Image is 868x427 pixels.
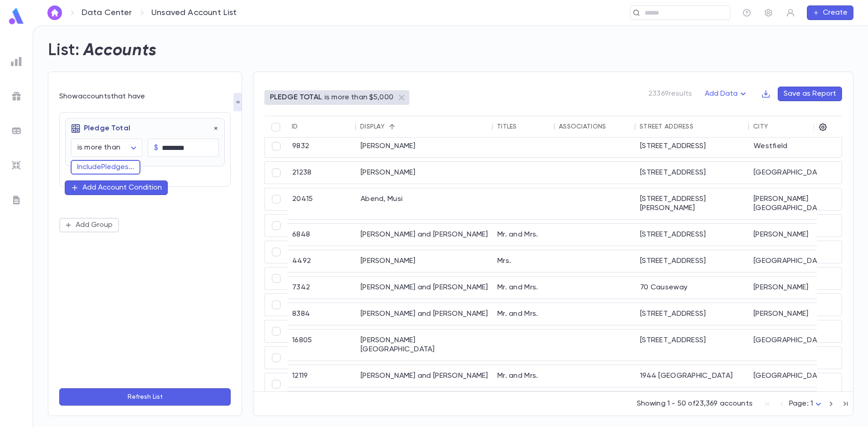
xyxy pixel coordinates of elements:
button: Create [807,5,853,20]
div: [STREET_ADDRESS] [635,303,749,325]
img: campaigns_grey.99e729a5f7ee94e3726e6486bddda8f1.svg [11,91,22,102]
div: [PERSON_NAME][GEOGRAPHIC_DATA] [356,329,493,360]
p: Pledge Total [71,124,130,133]
h2: List: [48,41,80,61]
div: Associations [559,123,606,130]
div: [STREET_ADDRESS] [635,329,749,360]
div: Page: 1 [789,397,824,411]
img: letters_grey.7941b92b52307dd3b8a917253454ce1c.svg [11,195,22,206]
div: is more than [71,139,142,157]
div: 16805 [288,329,356,360]
div: [PERSON_NAME] and [PERSON_NAME] [356,365,493,387]
div: [PERSON_NAME] and [PERSON_NAME] [356,303,493,325]
div: Mrs. [493,250,555,272]
div: 6848 [288,224,356,246]
div: Mr. and Mrs. [493,303,555,325]
div: 8384 [288,303,356,325]
div: [PERSON_NAME] and [PERSON_NAME] [356,277,493,298]
div: [STREET_ADDRESS] [635,162,749,184]
div: 21238 [288,162,356,184]
div: [GEOGRAPHIC_DATA] [749,365,848,387]
button: Sort [693,119,708,134]
div: Mr. and Mrs. [493,277,555,298]
p: PLEDGE TOTAL [270,93,322,102]
div: 70 Causeway [635,277,749,298]
img: home_white.a664292cf8c1dea59945f0da9f25487c.svg [49,9,60,16]
a: Data Center [82,8,132,18]
div: [PERSON_NAME][GEOGRAPHIC_DATA] [749,188,848,219]
div: Mr. and Mrs. [493,365,555,387]
div: 1944 [GEOGRAPHIC_DATA] [635,365,749,387]
button: Sort [385,119,399,134]
p: $ [154,143,158,152]
div: 4492 [288,250,356,272]
div: Mr. and Mrs. [493,224,555,246]
p: is more than $5,000 [325,93,393,102]
div: [PERSON_NAME] [356,135,493,157]
p: Showing 1 - 50 of 23,369 accounts [637,399,753,408]
div: Abend, Musi [356,188,493,219]
div: Westfield [749,135,848,157]
button: Sort [768,119,783,134]
div: [STREET_ADDRESS][PERSON_NAME] [635,188,749,219]
div: Titles [497,123,517,130]
div: [PERSON_NAME] [749,303,848,325]
div: City [753,123,768,130]
button: IncludePledges... [71,160,140,175]
div: Street Address [640,123,693,130]
button: Sort [517,119,532,134]
div: [GEOGRAPHIC_DATA] [749,250,848,272]
p: Unsaved Account List [151,8,237,18]
div: [STREET_ADDRESS] [635,250,749,272]
div: 7342 [288,277,356,298]
div: [GEOGRAPHIC_DATA] [749,329,848,360]
div: [PERSON_NAME] [356,250,493,272]
div: ID [292,123,298,130]
img: logo [7,7,26,25]
div: [STREET_ADDRESS] [635,224,749,246]
div: PLEDGE TOTALis more than $5,000 [264,90,409,105]
img: imports_grey.530a8a0e642e233f2baf0ef88e8c9fcb.svg [11,160,22,171]
button: Add Account Condition [65,180,168,195]
div: [GEOGRAPHIC_DATA] [749,162,848,184]
div: [PERSON_NAME] [356,162,493,184]
div: [PERSON_NAME] [749,224,848,246]
div: Display [360,123,385,130]
div: 9832 [288,135,356,157]
div: Add Account Condition [83,183,162,192]
div: Show accounts that have [59,92,231,101]
button: Save as Report [778,87,842,101]
button: Refresh List [59,388,231,406]
p: 23369 results [648,89,692,98]
img: batches_grey.339ca447c9d9533ef1741baa751efc33.svg [11,125,22,136]
button: Sort [298,119,313,134]
div: [PERSON_NAME] and [PERSON_NAME] [356,224,493,246]
div: [PERSON_NAME] [749,277,848,298]
span: is more than [77,144,120,151]
div: 12119 [288,365,356,387]
div: 20415 [288,188,356,219]
img: reports_grey.c525e4749d1bce6a11f5fe2a8de1b229.svg [11,56,22,67]
button: Add Data [699,87,754,101]
div: [STREET_ADDRESS] [635,135,749,157]
button: Add Group [59,218,119,232]
span: Page: 1 [789,400,813,407]
h2: Accounts [83,41,157,61]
